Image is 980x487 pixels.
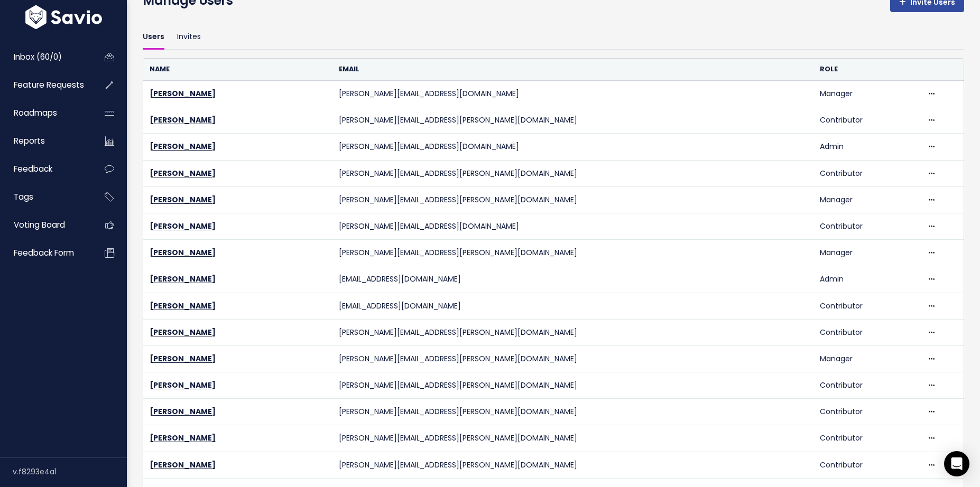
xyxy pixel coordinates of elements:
[14,107,57,118] span: Roadmaps
[14,163,52,174] span: Feedback
[3,241,88,265] a: Feedback form
[150,194,216,205] a: [PERSON_NAME]
[150,115,216,125] a: [PERSON_NAME]
[332,81,813,107] td: [PERSON_NAME][EMAIL_ADDRESS][DOMAIN_NAME]
[3,45,88,69] a: Inbox (60/0)
[813,81,920,107] td: Manager
[332,319,813,345] td: [PERSON_NAME][EMAIL_ADDRESS][PERSON_NAME][DOMAIN_NAME]
[332,240,813,266] td: [PERSON_NAME][EMAIL_ADDRESS][PERSON_NAME][DOMAIN_NAME]
[150,406,216,417] a: [PERSON_NAME]
[332,186,813,213] td: [PERSON_NAME][EMAIL_ADDRESS][PERSON_NAME][DOMAIN_NAME]
[150,353,216,364] a: [PERSON_NAME]
[150,221,216,231] a: [PERSON_NAME]
[14,191,33,202] span: Tags
[332,59,813,80] th: Email
[332,399,813,425] td: [PERSON_NAME][EMAIL_ADDRESS][PERSON_NAME][DOMAIN_NAME]
[14,219,65,230] span: Voting Board
[23,5,105,29] img: logo-white.9d6f32f41409.svg
[14,135,45,146] span: Reports
[813,59,920,80] th: Role
[150,460,216,470] a: [PERSON_NAME]
[3,73,88,97] a: Feature Requests
[150,141,216,152] a: [PERSON_NAME]
[143,25,164,50] a: Users
[332,372,813,399] td: [PERSON_NAME][EMAIL_ADDRESS][PERSON_NAME][DOMAIN_NAME]
[332,293,813,319] td: [EMAIL_ADDRESS][DOMAIN_NAME]
[143,59,332,80] th: Name
[150,168,216,179] a: [PERSON_NAME]
[332,345,813,372] td: [PERSON_NAME][EMAIL_ADDRESS][PERSON_NAME][DOMAIN_NAME]
[813,107,920,134] td: Contributor
[813,452,920,478] td: Contributor
[813,160,920,186] td: Contributor
[3,129,88,153] a: Reports
[150,274,216,284] a: [PERSON_NAME]
[813,240,920,266] td: Manager
[813,399,920,425] td: Contributor
[332,425,813,452] td: [PERSON_NAME][EMAIL_ADDRESS][PERSON_NAME][DOMAIN_NAME]
[13,458,127,485] div: v.f8293e4a1
[944,451,969,476] div: Open Intercom Messenger
[813,213,920,239] td: Contributor
[813,319,920,345] td: Contributor
[14,51,62,62] span: Inbox (60/0)
[813,134,920,160] td: Admin
[3,157,88,181] a: Feedback
[332,452,813,478] td: [PERSON_NAME][EMAIL_ADDRESS][PERSON_NAME][DOMAIN_NAME]
[813,186,920,213] td: Manager
[150,327,216,338] a: [PERSON_NAME]
[332,160,813,186] td: [PERSON_NAME][EMAIL_ADDRESS][PERSON_NAME][DOMAIN_NAME]
[3,185,88,209] a: Tags
[150,247,216,258] a: [PERSON_NAME]
[332,213,813,239] td: [PERSON_NAME][EMAIL_ADDRESS][DOMAIN_NAME]
[813,372,920,399] td: Contributor
[813,293,920,319] td: Contributor
[332,134,813,160] td: [PERSON_NAME][EMAIL_ADDRESS][DOMAIN_NAME]
[332,107,813,134] td: [PERSON_NAME][EMAIL_ADDRESS][PERSON_NAME][DOMAIN_NAME]
[150,380,216,390] a: [PERSON_NAME]
[813,266,920,293] td: Admin
[3,213,88,237] a: Voting Board
[813,425,920,452] td: Contributor
[150,88,216,99] a: [PERSON_NAME]
[813,345,920,372] td: Manager
[150,433,216,443] a: [PERSON_NAME]
[177,25,201,50] a: Invites
[14,79,84,90] span: Feature Requests
[150,301,216,311] a: [PERSON_NAME]
[3,101,88,125] a: Roadmaps
[332,266,813,293] td: [EMAIL_ADDRESS][DOMAIN_NAME]
[14,247,74,258] span: Feedback form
